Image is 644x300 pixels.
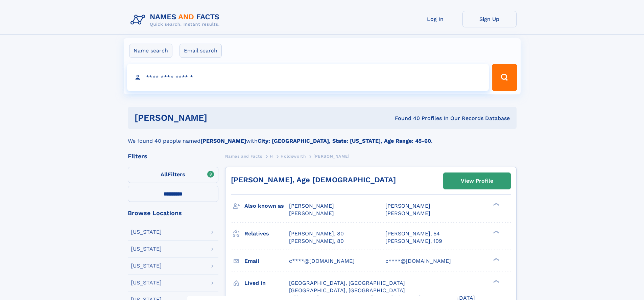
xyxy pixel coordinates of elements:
[128,153,218,159] div: Filters
[281,152,306,160] a: Holdsworth
[408,11,462,27] a: Log In
[244,200,289,212] h3: Also known as
[131,229,162,235] div: [US_STATE]
[258,138,431,144] b: City: [GEOGRAPHIC_DATA], State: [US_STATE], Age Range: 45-60
[444,173,510,189] a: View Profile
[492,257,500,261] div: ❯
[244,277,289,289] h3: Lived in
[492,202,500,207] div: ❯
[281,154,306,159] span: Holdsworth
[492,279,500,283] div: ❯
[180,44,222,58] label: Email search
[385,203,430,209] span: [PERSON_NAME]
[128,129,517,145] div: We found 40 people named with .
[385,230,440,237] a: [PERSON_NAME], 54
[385,210,430,216] span: [PERSON_NAME]
[244,228,289,239] h3: Relatives
[128,210,218,216] div: Browse Locations
[127,64,489,91] input: search input
[289,210,334,216] span: [PERSON_NAME]
[135,114,301,122] h1: [PERSON_NAME]
[200,138,246,144] b: [PERSON_NAME]
[492,64,517,91] button: Search Button
[301,115,510,122] div: Found 40 Profiles In Our Records Database
[225,152,262,160] a: Names and Facts
[289,230,344,237] a: [PERSON_NAME], 80
[313,154,350,159] span: [PERSON_NAME]
[492,230,500,234] div: ❯
[131,263,162,269] div: [US_STATE]
[270,152,273,160] a: H
[129,44,172,58] label: Name search
[244,255,289,267] h3: Email
[128,167,218,183] label: Filters
[131,280,162,285] div: [US_STATE]
[289,287,405,294] span: [GEOGRAPHIC_DATA], [GEOGRAPHIC_DATA]
[161,171,168,178] span: All
[270,154,273,159] span: H
[231,176,396,184] a: [PERSON_NAME], Age [DEMOGRAPHIC_DATA]
[385,237,442,245] a: [PERSON_NAME], 109
[462,11,517,27] a: Sign Up
[289,280,405,286] span: [GEOGRAPHIC_DATA], [GEOGRAPHIC_DATA]
[289,203,334,209] span: [PERSON_NAME]
[289,237,344,245] a: [PERSON_NAME], 80
[128,11,225,29] img: Logo Names and Facts
[131,246,162,252] div: [US_STATE]
[461,173,493,189] div: View Profile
